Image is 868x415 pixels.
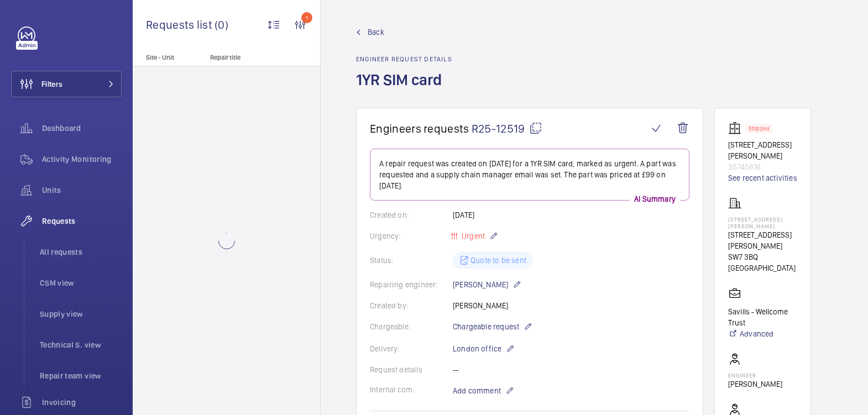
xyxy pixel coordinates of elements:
p: Site - Unit [133,54,206,61]
img: elevator.svg [728,122,746,135]
a: Advanced [728,328,797,339]
span: Supply view [40,308,122,319]
p: 35745816 [728,161,797,172]
p: [PERSON_NAME] [728,379,782,390]
span: Chargeable request [453,321,519,332]
p: Engineer [728,372,782,379]
p: [STREET_ADDRESS][PERSON_NAME] [728,229,797,251]
p: A repair request was created on [DATE] for a 1YR SIM card, marked as urgent. A part was requested... [379,158,680,191]
p: London office [453,342,515,355]
span: Requests list [146,18,215,31]
span: Back [368,27,384,38]
p: Stopped [749,127,770,130]
button: Filters [11,71,122,97]
p: SW7 3BQ [GEOGRAPHIC_DATA] [728,251,797,274]
span: Dashboard [42,123,122,134]
span: CSM view [40,277,122,288]
span: All requests [40,246,122,258]
span: Requests [42,216,122,227]
p: [STREET_ADDRESS][PERSON_NAME] [728,139,797,161]
p: [STREET_ADDRESS][PERSON_NAME] [728,216,797,229]
p: AI Summary [630,193,680,204]
span: Engineers requests [370,122,469,135]
span: Invoicing [42,397,122,408]
p: [PERSON_NAME] [453,278,521,291]
a: See recent activities [728,172,797,183]
span: Repair team view [40,370,122,381]
span: R25-12519 [472,122,542,135]
span: Activity Monitoring [42,154,122,165]
span: Technical S. view [40,339,122,350]
span: Add comment [453,385,501,396]
span: Filters [41,78,62,90]
p: Savills - Wellcome Trust [728,306,797,328]
span: Units [42,185,122,196]
h1: 1YR SIM card [356,70,452,108]
p: Repair title [210,54,283,61]
span: Urgent [459,232,485,240]
h2: Engineer request details [356,55,452,63]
